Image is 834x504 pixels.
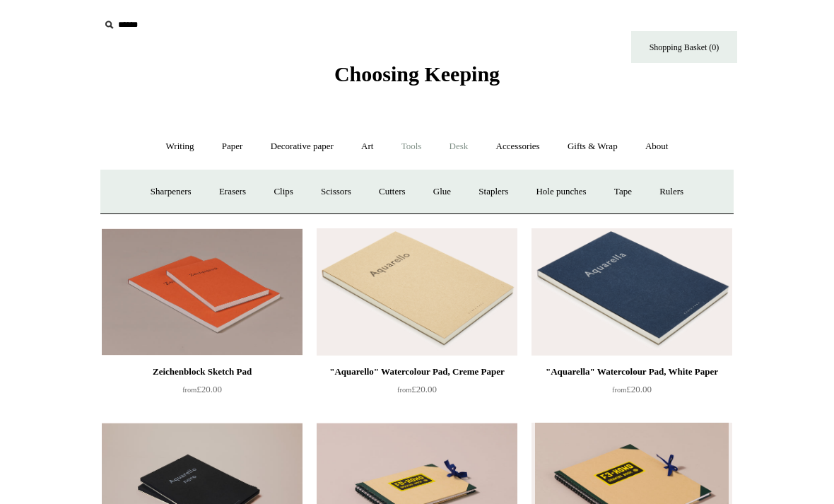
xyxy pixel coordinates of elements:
[397,384,437,394] span: £20.00
[105,363,299,380] div: Zeichenblock Sketch Pad
[258,128,346,165] a: Decorative paper
[631,31,737,63] a: Shopping Basket (0)
[601,173,645,211] a: Tape
[209,128,256,165] a: Paper
[317,228,517,356] img: "Aquarello" Watercolour Pad, Creme Paper
[531,228,732,356] img: "Aquarella" Watercolour Pad, White Paper
[647,173,696,211] a: Rulers
[633,128,681,165] a: About
[102,228,303,356] img: Zeichenblock Sketch Pad
[466,173,521,211] a: Staplers
[555,128,630,165] a: Gifts & Wrap
[182,384,222,394] span: £20.00
[320,363,514,380] div: "Aquarello" Watercolour Pad, Creme Paper
[138,173,204,211] a: Sharpeners
[612,384,652,394] span: £20.00
[531,363,732,421] a: "Aquarella" Watercolour Pad, White Paper from£20.00
[317,228,517,356] a: "Aquarello" Watercolour Pad, Creme Paper "Aquarello" Watercolour Pad, Creme Paper
[389,128,435,165] a: Tools
[348,128,386,165] a: Art
[206,173,259,211] a: Erasers
[334,74,500,83] a: Choosing Keeping
[334,62,500,86] span: Choosing Keeping
[261,173,305,211] a: Clips
[182,386,196,394] span: from
[437,128,481,165] a: Desk
[421,173,464,211] a: Glue
[308,173,364,211] a: Scissors
[483,128,553,165] a: Accessories
[102,228,303,356] a: Zeichenblock Sketch Pad Zeichenblock Sketch Pad
[535,363,729,380] div: "Aquarella" Watercolour Pad, White Paper
[612,386,626,394] span: from
[397,386,411,394] span: from
[523,173,599,211] a: Hole punches
[531,228,732,356] a: "Aquarella" Watercolour Pad, White Paper "Aquarella" Watercolour Pad, White Paper
[366,173,418,211] a: Cutters
[102,363,303,421] a: Zeichenblock Sketch Pad from£20.00
[153,128,207,165] a: Writing
[317,363,517,421] a: "Aquarello" Watercolour Pad, Creme Paper from£20.00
